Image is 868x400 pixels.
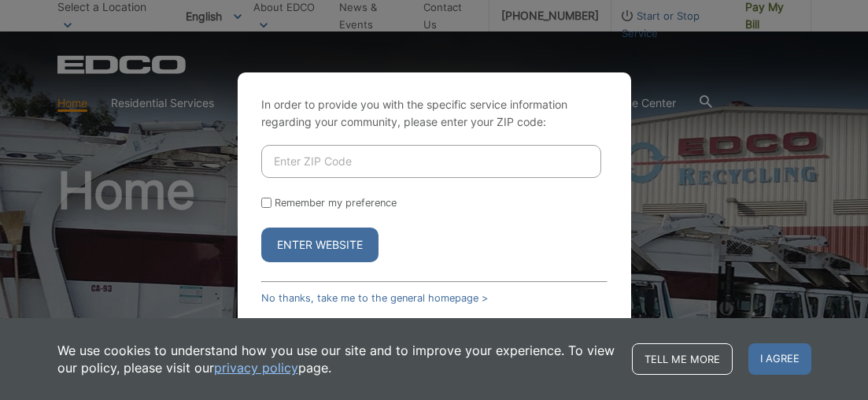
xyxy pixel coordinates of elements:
[632,343,733,375] a: Tell me more
[261,145,601,178] input: Enter ZIP Code
[57,342,616,376] p: We use cookies to understand how you use our site and to improve your experience. To view our pol...
[261,228,379,262] button: Enter Website
[275,197,397,209] label: Remember my preference
[261,292,488,304] a: No thanks, take me to the general homepage >
[261,96,608,131] p: In order to provide you with the specific service information regarding your community, please en...
[748,343,811,375] span: I agree
[214,359,298,376] a: privacy policy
